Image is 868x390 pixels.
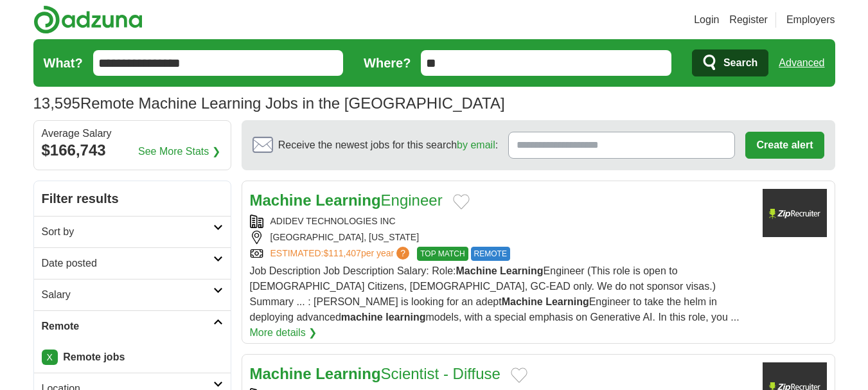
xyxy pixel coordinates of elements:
strong: Learning [500,265,544,276]
a: Register [729,12,768,28]
a: Login [694,12,719,28]
button: Add to favorite jobs [453,194,470,209]
a: Remote [34,310,231,342]
a: Date posted [34,247,231,279]
a: More details ❯ [250,325,317,341]
h2: Sort by [42,224,213,240]
div: [GEOGRAPHIC_DATA], [US_STATE] [250,231,752,244]
h2: Salary [42,287,213,303]
span: Job Description Job Description Salary: Role: Engineer (This role is open to [DEMOGRAPHIC_DATA] C... [250,265,740,323]
strong: Machine [502,296,543,307]
span: Search [723,50,757,76]
button: Add to favorite jobs [511,368,527,383]
strong: Learning [545,296,589,307]
div: $166,743 [42,139,223,162]
a: Machine LearningScientist - Diffuse [250,365,500,382]
a: Machine LearningEngineer [250,191,443,209]
a: Salary [34,279,231,310]
span: TOP MATCH [417,247,468,261]
h2: Filter results [34,181,231,216]
button: Search [692,49,768,76]
a: Employers [786,12,835,28]
label: What? [44,53,83,73]
strong: Learning [315,191,380,209]
span: REMOTE [471,247,510,261]
img: Adzuna logo [33,5,143,34]
a: Advanced [779,50,824,76]
strong: Machine [250,191,312,209]
h1: Remote Machine Learning Jobs in the [GEOGRAPHIC_DATA] [33,94,505,112]
h2: Remote [42,319,213,334]
img: Company logo [763,189,827,237]
a: ESTIMATED:$111,407per year? [270,247,412,261]
a: X [42,350,58,365]
h2: Date posted [42,256,213,271]
strong: Machine [250,365,312,382]
a: by email [457,139,495,150]
span: 13,595 [33,92,80,115]
span: ? [396,247,409,260]
strong: Remote jobs [63,351,125,362]
span: $111,407 [323,248,360,258]
button: Create alert [745,132,824,159]
a: Sort by [34,216,231,247]
div: Average Salary [42,129,223,139]
div: ADIDEV TECHNOLOGIES INC [250,215,752,228]
a: See More Stats ❯ [138,144,220,159]
strong: Learning [315,365,380,382]
label: Where? [364,53,411,73]
span: Receive the newest jobs for this search : [278,137,498,153]
strong: learning [385,312,425,323]
strong: Machine [456,265,497,276]
strong: machine [341,312,383,323]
